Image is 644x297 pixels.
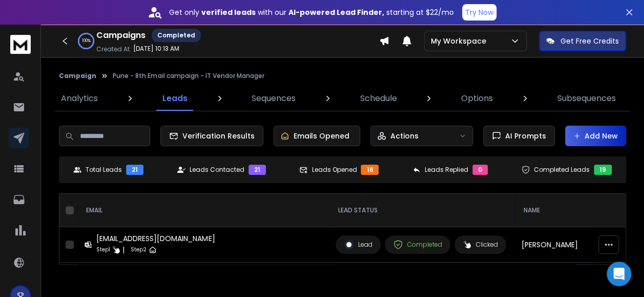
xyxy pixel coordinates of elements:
div: Completed [152,29,201,42]
a: Sequences [245,86,302,111]
button: Add New [565,126,626,146]
strong: verified leads [201,7,256,17]
p: Get Free Credits [560,36,619,46]
a: Leads [156,86,194,111]
button: AI Prompts [483,126,555,146]
p: Leads Contacted [190,166,244,174]
div: Completed [393,240,442,249]
img: logo [10,35,31,54]
strong: AI-powered Lead Finder, [288,7,384,17]
p: Get only with our starting at $22/mo [169,7,454,17]
p: Analytics [61,92,98,105]
h1: Campaigns [96,29,146,42]
div: 21 [126,165,143,175]
p: Leads Replied [425,166,468,174]
div: Clicked [463,241,497,249]
span: Verification Results [178,131,255,141]
p: Step 2 [131,245,147,255]
p: Step 1 [96,245,110,255]
button: Try Now [462,4,496,21]
div: Open Intercom Messenger [607,262,631,286]
div: 21 [248,165,266,175]
a: Subsequences [551,86,621,111]
p: Created At: [96,45,131,53]
a: Schedule [354,86,403,111]
p: Pune - 8th Email campaign - IT Vendor Manager [113,72,264,80]
p: Schedule [360,92,397,105]
p: Total Leads [86,166,122,174]
p: Emails Opened [294,131,349,141]
p: | [122,245,124,255]
p: Options [461,92,493,105]
button: Get Free Credits [539,31,626,51]
p: 100 % [82,38,91,44]
p: Leads Opened [311,166,357,174]
a: Analytics [55,86,104,111]
p: [DATE] 10:13 AM [133,45,179,53]
th: NAME [515,194,643,227]
div: 16 [361,165,379,175]
p: My Workspace [431,36,490,46]
div: [EMAIL_ADDRESS][DOMAIN_NAME] [96,233,215,244]
button: Campaign [59,72,96,80]
button: Verification Results [160,126,263,146]
p: Try Now [465,7,493,17]
p: Actions [390,131,419,141]
p: Subsequences [557,92,615,105]
p: Completed Leads [534,166,590,174]
th: LEAD STATUS [329,194,515,227]
div: Lead [344,240,372,249]
p: Leads [162,92,188,105]
a: Options [455,86,499,111]
td: [PERSON_NAME] [515,227,643,263]
div: 19 [594,165,612,175]
th: EMAIL [78,194,334,227]
p: Sequences [252,92,296,105]
span: AI Prompts [501,131,546,141]
div: 0 [472,165,488,175]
